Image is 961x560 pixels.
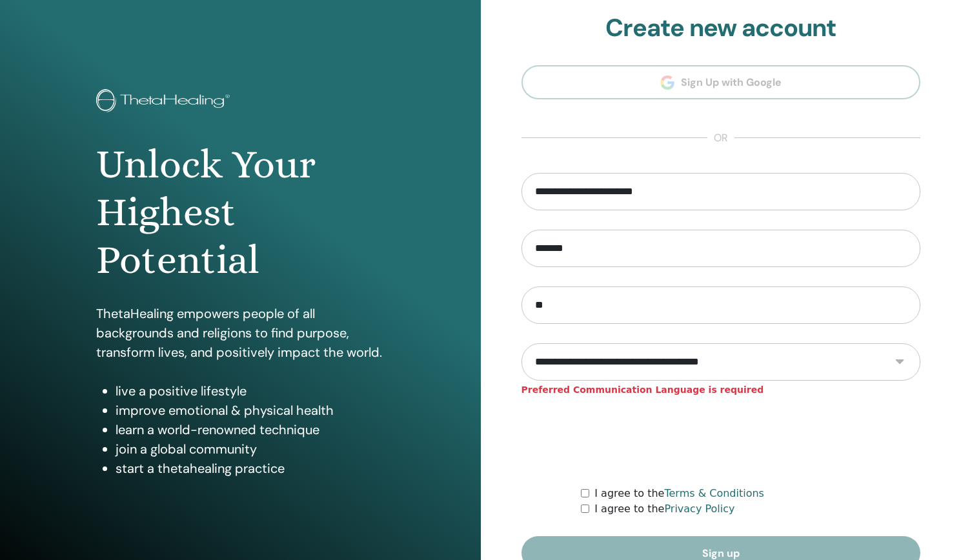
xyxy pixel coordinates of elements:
h2: Create new account [521,14,921,43]
strong: Preferred Communication Language is required [521,385,764,395]
li: start a thetahealing practice [116,459,384,478]
label: I agree to the [594,486,764,501]
li: learn a world-renowned technique [116,420,384,439]
li: live a positive lifestyle [116,381,384,401]
span: or [707,130,734,146]
li: join a global community [116,439,384,459]
p: ThetaHealing empowers people of all backgrounds and religions to find purpose, transform lives, a... [96,304,384,362]
label: I agree to the [594,501,734,517]
li: improve emotional & physical health [116,401,384,420]
a: Terms & Conditions [664,487,764,499]
a: Privacy Policy [664,503,734,515]
iframe: reCAPTCHA [623,416,819,466]
h1: Unlock Your Highest Potential [96,141,384,285]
